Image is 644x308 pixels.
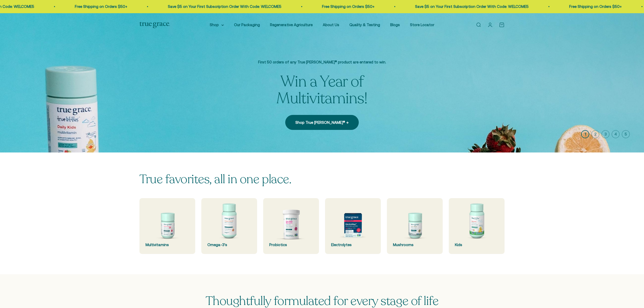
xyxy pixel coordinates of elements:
[270,23,313,27] a: Regenerative Agriculture
[234,23,260,27] a: Our Packaging
[591,130,599,138] button: 2
[269,242,313,248] div: Probiotics
[325,198,381,254] a: Electrolytes
[568,4,621,9] a: Free Shipping on Orders $50+
[207,242,251,248] div: Omega-3's
[201,198,257,254] a: Omega-3's
[321,4,373,9] a: Free Shipping on Orders $50+
[387,198,443,254] a: Mushrooms
[349,23,380,27] a: Quality & Testing
[331,242,375,248] div: Electrolytes
[393,242,437,248] div: Mushrooms
[449,198,505,254] a: Kids
[139,198,195,254] a: Multivitamins
[455,242,498,248] div: Kids
[410,23,434,27] a: Store Locator
[74,4,126,9] a: Free Shipping on Orders $50+
[622,130,630,138] button: 5
[323,23,339,27] a: About Us
[146,242,189,248] div: Multivitamins
[601,130,610,138] button: 3
[390,23,400,27] a: Blogs
[238,59,406,65] p: First 50 orders of any True [PERSON_NAME]® product are entered to win.
[263,198,319,254] a: Probiotics
[285,115,359,130] a: Shop True [PERSON_NAME]® →
[581,130,589,138] button: 1
[612,130,620,138] button: 4
[276,71,368,109] split-lines: Win a Year of Multivitamins!
[139,171,291,187] split-lines: True favorites, all in one place.
[414,4,528,10] p: Save $5 on Your First Subscription Order With Code: WELCOME5
[210,22,224,28] summary: Shop
[167,4,280,10] p: Save $5 on Your First Subscription Order With Code: WELCOME5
